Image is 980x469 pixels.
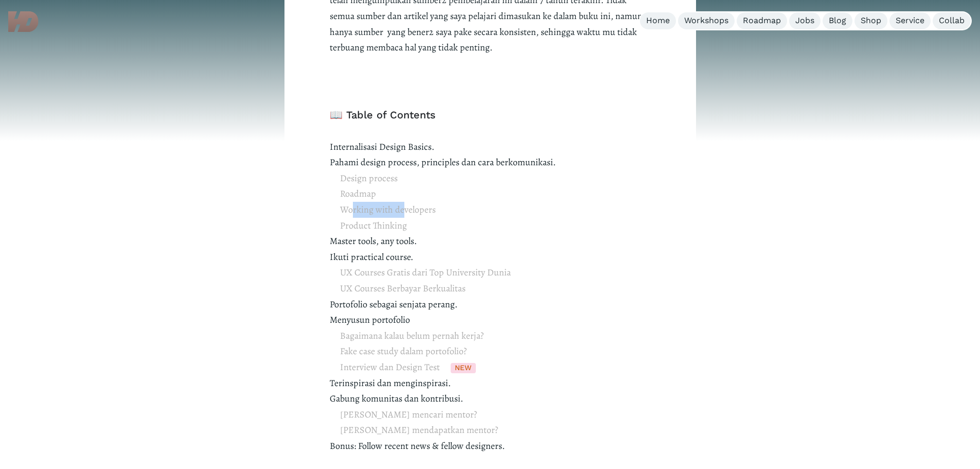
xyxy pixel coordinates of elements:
[889,12,931,29] a: Service
[939,15,965,26] div: Collab
[829,15,846,26] div: Blog
[795,15,814,26] div: Jobs
[684,15,728,26] div: Workshops
[743,15,781,26] div: Roadmap
[340,265,511,296] span: UX Courses Gratis dari Top University Dunia UX Courses Berbayar Berkualitas
[823,12,852,29] a: Blog
[330,107,651,123] h2: 📖 Table of Contents
[646,15,670,26] div: Home
[737,12,787,29] a: Roadmap
[933,12,971,29] a: Collab
[854,12,887,29] a: Shop
[861,15,881,26] div: Shop
[340,407,498,438] span: [PERSON_NAME] mencari mentor? [PERSON_NAME] mendapatkan mentor?
[789,12,821,29] a: Jobs
[451,363,476,373] span: NEW
[640,12,676,29] a: Home
[340,170,436,233] span: Design process Roadmap Working with developers Product Thinking
[896,15,924,26] div: Service
[678,12,735,29] a: Workshops
[340,328,484,375] span: Bagaimana kalau belum pernah kerja? Fake case study dalam portofolio? Interview dan Design Test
